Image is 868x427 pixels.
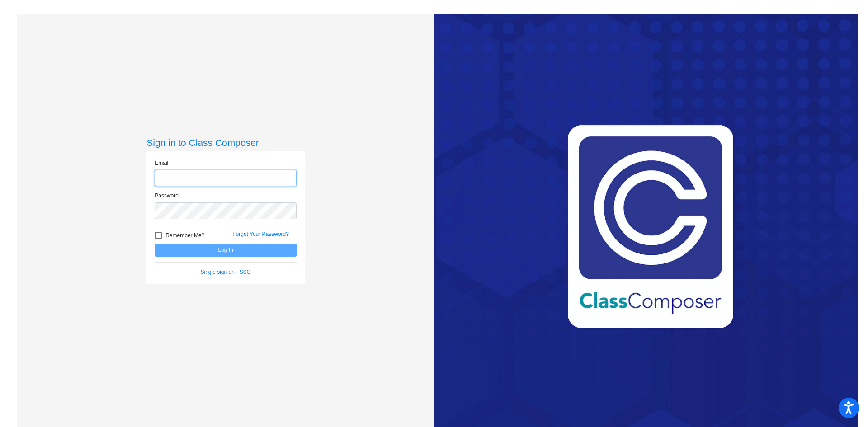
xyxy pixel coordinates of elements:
h3: Sign in to Class Composer [146,137,305,148]
a: Forgot Your Password? [232,231,289,237]
button: Log In [155,244,297,257]
label: Email [155,159,168,167]
a: Single sign on - SSO [201,269,251,275]
label: Password [155,192,179,200]
span: Remember Me? [165,230,204,241]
